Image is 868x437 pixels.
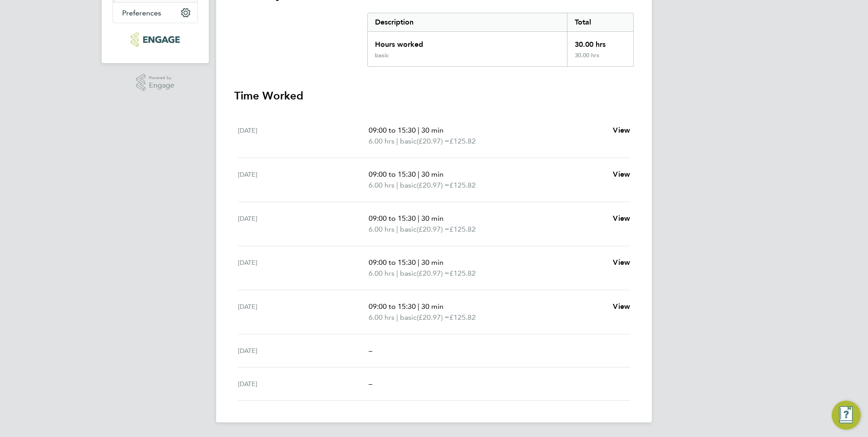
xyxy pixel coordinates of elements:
a: Go to home page [113,32,198,47]
span: 09:00 to 15:30 [369,258,416,267]
span: View [613,302,630,311]
div: Description [368,13,567,31]
span: 09:00 to 15:30 [369,170,416,179]
span: View [613,126,630,134]
span: | [396,313,398,322]
span: basic [400,224,417,235]
span: View [613,258,630,267]
div: [DATE] [238,213,369,235]
span: Preferences [122,9,161,17]
a: View [613,301,630,312]
a: Powered byEngage [136,74,175,91]
div: 30.00 hrs [567,32,633,52]
span: 09:00 to 15:30 [369,302,416,311]
span: 6.00 hrs [369,137,395,145]
span: | [418,170,419,179]
button: Engage Resource Center [832,401,861,430]
span: (£20.97) = [417,137,449,145]
div: Hours worked [368,32,567,52]
div: Summary [367,13,634,67]
span: (£20.97) = [417,181,449,189]
span: – [369,379,372,388]
a: View [613,257,630,268]
div: [DATE] [238,257,369,279]
span: Engage [149,82,174,89]
span: | [396,137,398,145]
span: 6.00 hrs [369,313,395,322]
span: View [613,170,630,179]
span: £125.82 [449,313,476,322]
span: £125.82 [449,269,476,278]
span: 6.00 hrs [369,269,395,278]
img: ncclondon-logo-retina.png [131,32,179,47]
span: | [418,258,419,267]
span: 09:00 to 15:30 [369,214,416,223]
div: [DATE] [238,301,369,323]
span: | [418,302,419,311]
a: View [613,213,630,224]
span: 30 min [421,170,444,179]
span: 6.00 hrs [369,225,395,233]
div: 30.00 hrs [567,52,633,66]
span: Powered by [149,74,174,82]
button: Preferences [113,3,197,23]
a: View [613,169,630,180]
div: [DATE] [238,169,369,191]
div: [DATE] [238,345,369,356]
span: | [396,181,398,189]
span: | [396,225,398,233]
span: | [396,269,398,278]
span: basic [400,312,417,323]
span: | [418,126,419,134]
span: £125.82 [449,225,476,233]
span: 09:00 to 15:30 [369,126,416,134]
span: 30 min [421,214,444,223]
div: Total [567,13,633,31]
span: (£20.97) = [417,225,449,233]
span: View [613,214,630,223]
span: | [418,214,419,223]
span: 6.00 hrs [369,181,395,189]
span: 30 min [421,302,444,311]
span: (£20.97) = [417,313,449,322]
span: basic [400,268,417,279]
h3: Time Worked [234,89,634,103]
div: [DATE] [238,378,369,389]
span: £125.82 [449,137,476,145]
div: basic [375,52,389,59]
span: basic [400,136,417,147]
span: 30 min [421,258,444,267]
span: (£20.97) = [417,269,449,278]
a: View [613,125,630,136]
span: basic [400,180,417,191]
span: £125.82 [449,181,476,189]
span: – [369,346,372,355]
div: [DATE] [238,125,369,147]
span: 30 min [421,126,444,134]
